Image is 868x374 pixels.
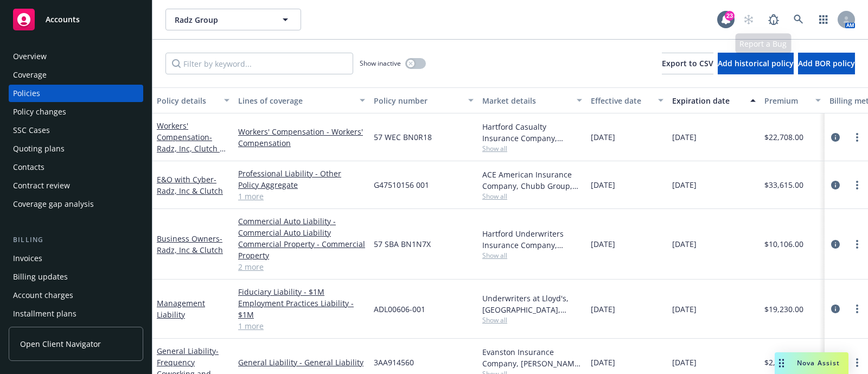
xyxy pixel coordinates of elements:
a: Professional Liability - Other [238,168,365,179]
div: Hartford Casualty Insurance Company, Hartford Insurance Group [482,121,582,144]
div: Expiration date [672,95,744,106]
a: Coverage [9,66,143,84]
span: $2,650.00 [764,357,799,368]
button: Policy number [369,87,478,113]
a: more [851,238,864,251]
span: Accounts [46,15,80,24]
span: 57 SBA BN1N7X [374,238,431,250]
div: Policies [13,85,40,102]
button: Market details [478,87,586,113]
div: ACE American Insurance Company, Chubb Group, RT Specialty Insurance Services, LLC (RSG Specialty,... [482,169,582,192]
button: Add BOR policy [798,53,855,74]
span: Show all [482,251,582,260]
span: Radz Group [175,14,269,26]
div: Policy number [374,95,462,106]
a: 2 more [238,261,365,272]
a: Workers' Compensation - Workers' Compensation [238,126,365,149]
div: Coverage [13,66,47,84]
a: Workers' Compensation [157,121,225,199]
div: Effective date [591,95,652,106]
a: Employment Practices Liability - $1M [238,297,365,320]
a: Business Owners [157,233,223,255]
span: - Radz, Inc & Clutch [157,174,223,196]
a: circleInformation [829,302,842,315]
span: ADL00606-001 [374,303,425,315]
div: 23 [725,11,735,21]
div: Evanston Insurance Company, [PERSON_NAME] Insurance, CRC Group [482,346,582,369]
a: General Liability - General Liability [238,357,365,368]
span: Show all [482,192,582,201]
span: G47510156 001 [374,179,429,191]
div: Quoting plans [13,140,65,157]
a: 1 more [238,320,365,332]
a: circleInformation [829,131,842,144]
a: Contacts [9,159,143,176]
a: Contract review [9,177,143,194]
span: Add BOR policy [798,58,855,68]
div: Contract review [13,177,70,194]
div: Policy details [157,95,218,106]
a: Quoting plans [9,140,143,157]
a: Search [788,9,809,30]
a: Overview [9,48,143,65]
button: Add historical policy [718,53,794,74]
span: $10,106.00 [764,238,803,250]
span: [DATE] [591,303,615,315]
div: Policy changes [13,103,66,121]
span: [DATE] [591,179,615,191]
div: Lines of coverage [238,95,353,106]
div: Account charges [13,287,73,304]
div: Installment plans [13,305,76,322]
div: Billing updates [13,268,68,286]
span: Show all [482,144,582,153]
button: Nova Assist [775,352,848,374]
a: Switch app [813,9,834,30]
a: Management Liability [157,298,205,320]
span: Show all [482,315,582,325]
a: Start snowing [738,9,759,30]
span: $33,615.00 [764,179,803,191]
div: Coverage gap analysis [13,195,94,213]
a: Account charges [9,287,143,304]
a: 1 more [238,191,365,202]
a: SSC Cases [9,122,143,139]
a: Commercial Property - Commercial Property [238,238,365,261]
button: Radz Group [165,9,301,30]
button: Export to CSV [662,53,713,74]
a: E&O with Cyber [157,174,223,196]
span: [DATE] [672,238,697,250]
a: circleInformation [829,238,842,251]
span: Export to CSV [662,58,713,68]
button: Premium [760,87,825,113]
span: [DATE] [672,131,697,143]
a: circleInformation [829,179,842,192]
div: Overview [13,48,47,65]
a: more [851,131,864,144]
div: Market details [482,95,570,106]
div: Contacts [13,159,44,176]
a: Policy Aggregate [238,179,365,191]
a: Policies [9,85,143,102]
button: Effective date [586,87,668,113]
div: Drag to move [775,352,788,374]
a: Report a Bug [763,9,784,30]
button: Lines of coverage [234,87,369,113]
span: Nova Assist [797,358,840,367]
span: Open Client Navigator [20,338,101,350]
div: Underwriters at Lloyd's, [GEOGRAPHIC_DATA], Lloyd's of [GEOGRAPHIC_DATA], AllDigital Specialty In... [482,293,582,315]
a: Policy changes [9,103,143,121]
span: $19,230.00 [764,303,803,315]
span: $22,708.00 [764,131,803,143]
span: Show inactive [360,59,401,68]
a: Commercial Auto Liability - Commercial Auto Liability [238,215,365,238]
a: Fiduciary Liability - $1M [238,286,365,297]
span: 3AA914560 [374,357,414,368]
a: Installment plans [9,305,143,322]
a: Accounts [9,4,143,35]
input: Filter by keyword... [165,53,353,74]
div: Billing [9,234,143,245]
a: more [851,179,864,192]
span: [DATE] [672,357,697,368]
div: Hartford Underwriters Insurance Company, Hartford Insurance Group [482,228,582,251]
a: more [851,356,864,369]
